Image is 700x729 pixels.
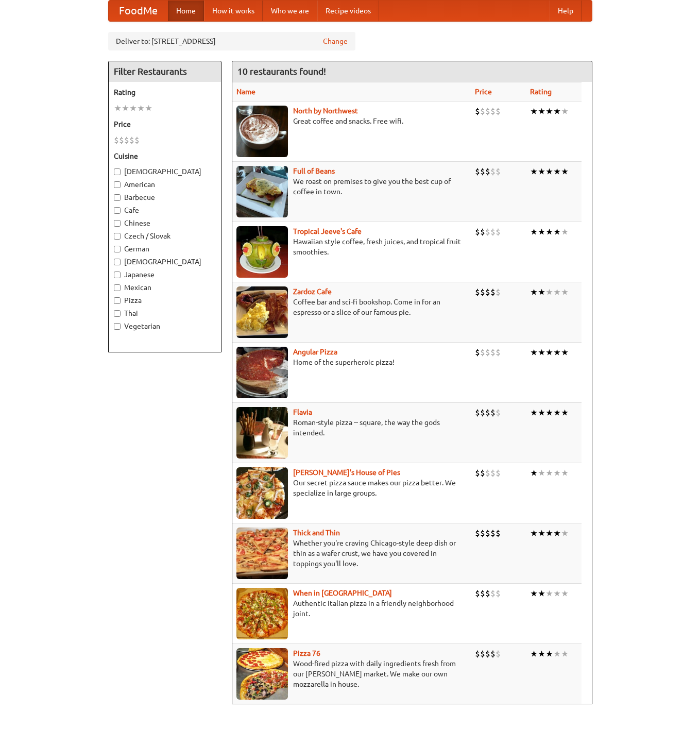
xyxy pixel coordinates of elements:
li: $ [485,588,490,599]
label: American [114,179,216,190]
li: ★ [553,588,561,599]
a: Change [323,36,348,46]
li: $ [119,134,124,146]
li: ★ [545,588,553,599]
li: $ [490,106,496,117]
li: $ [485,347,490,358]
li: ★ [561,226,569,238]
li: ★ [538,226,545,238]
li: ★ [545,467,553,479]
li: ★ [538,347,545,358]
a: Full of Beans [293,167,335,175]
li: $ [490,286,496,298]
li: $ [480,166,485,177]
li: ★ [530,166,538,177]
li: $ [480,648,485,659]
label: Thai [114,308,216,318]
input: Cafe [114,207,121,214]
input: Thai [114,310,121,317]
li: $ [496,166,501,177]
label: Czech / Slovak [114,231,216,241]
li: ★ [553,286,561,298]
img: north.jpg [236,106,288,157]
li: ★ [561,648,569,659]
li: $ [485,286,490,298]
li: ★ [545,648,553,659]
a: Angular Pizza [293,348,337,356]
li: $ [475,166,480,177]
div: Deliver to: [STREET_ADDRESS] [108,32,355,50]
li: ★ [553,467,561,479]
ng-pluralize: 10 restaurants found! [237,66,326,76]
input: [DEMOGRAPHIC_DATA] [114,259,121,265]
li: ★ [561,588,569,599]
li: $ [490,347,496,358]
li: $ [124,134,129,146]
label: [DEMOGRAPHIC_DATA] [114,257,216,267]
img: wheninrome.jpg [236,588,288,639]
li: $ [496,347,501,358]
a: Rating [530,88,552,96]
img: beans.jpg [236,166,288,217]
li: ★ [538,528,545,539]
li: ★ [553,166,561,177]
li: ★ [545,226,553,238]
li: ★ [545,347,553,358]
li: $ [480,588,485,599]
li: ★ [538,106,545,117]
a: Zardoz Cafe [293,287,332,296]
a: Who we are [263,1,317,21]
a: Tropical Jeeve's Cafe [293,227,362,235]
li: ★ [538,286,545,298]
h5: Price [114,119,216,129]
li: $ [480,286,485,298]
a: North by Northwest [293,107,358,115]
li: $ [485,106,490,117]
li: $ [475,286,480,298]
p: Hawaiian style coffee, fresh juices, and tropical fruit smoothies. [236,236,467,257]
input: American [114,181,121,188]
li: $ [480,407,485,418]
li: $ [475,407,480,418]
h5: Rating [114,87,216,97]
a: [PERSON_NAME]'s House of Pies [293,468,400,477]
li: ★ [122,103,129,114]
li: ★ [114,103,122,114]
a: How it works [204,1,263,21]
li: ★ [561,528,569,539]
a: FoodMe [109,1,168,21]
img: jeeves.jpg [236,226,288,278]
label: Mexican [114,282,216,293]
label: Chinese [114,218,216,228]
li: $ [490,467,496,479]
p: We roast on premises to give you the best cup of coffee in town. [236,176,467,197]
li: ★ [530,347,538,358]
input: Vegetarian [114,323,121,330]
li: $ [485,467,490,479]
img: flavia.jpg [236,407,288,459]
li: $ [475,588,480,599]
li: $ [475,528,480,539]
a: Thick and Thin [293,529,340,537]
b: Pizza 76 [293,649,320,657]
li: $ [496,648,501,659]
li: $ [496,588,501,599]
li: ★ [561,407,569,418]
li: $ [475,648,480,659]
li: ★ [530,407,538,418]
li: $ [496,528,501,539]
li: $ [480,226,485,238]
li: ★ [545,528,553,539]
li: $ [485,166,490,177]
a: When in [GEOGRAPHIC_DATA] [293,589,392,597]
p: Authentic Italian pizza in a friendly neighborhood joint. [236,598,467,619]
li: ★ [553,648,561,659]
li: $ [475,347,480,358]
p: Roman-style pizza -- square, the way the gods intended. [236,417,467,438]
li: $ [490,166,496,177]
li: ★ [545,407,553,418]
li: ★ [553,226,561,238]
